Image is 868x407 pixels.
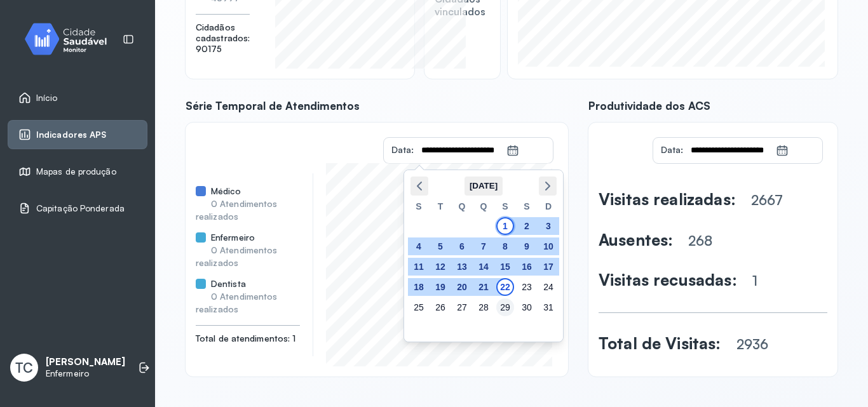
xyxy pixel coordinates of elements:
[470,177,498,196] span: [DATE]
[36,130,107,140] span: Indicadores APS
[431,278,449,296] div: terça-feira, 19 de ago. de 2025
[516,199,538,216] div: S
[18,128,137,141] a: Indicadores APS
[518,258,536,276] div: sábado, 16 de ago. de 2025
[599,270,737,290] span: Visitas recusadas:
[15,359,33,376] span: TC
[539,217,557,235] div: domingo, 3 de ago. de 2025
[196,291,277,314] span: 0 Atendimentos realizados
[518,298,536,316] div: sábado, 30 de ago. de 2025
[410,258,428,276] div: segunda-feira, 11 de ago. de 2025
[410,278,428,296] div: segunda-feira, 18 de ago. de 2025
[451,199,473,216] div: Q
[661,144,683,155] span: Data:
[453,298,471,316] div: quarta-feira, 27 de ago. de 2025
[410,237,428,255] div: segunda-feira, 4 de ago. de 2025
[211,232,255,243] span: Enfermeiro
[688,232,712,249] span: 268
[539,298,557,316] div: domingo, 31 de ago. de 2025
[18,91,137,104] a: Início
[18,202,137,215] a: Capitação Ponderada
[465,177,503,196] button: [DATE]
[475,258,492,276] div: quinta-feira, 14 de ago. de 2025
[475,298,492,316] div: quinta-feira, 28 de ago. de 2025
[196,198,277,222] span: 0 Atendimentos realizados
[496,298,514,316] div: sexta-feira, 29 de ago. de 2025
[518,217,536,235] div: sábado, 2 de ago. de 2025
[431,258,449,276] div: terça-feira, 12 de ago. de 2025
[496,278,514,296] div: sexta-feira, 22 de ago. de 2025
[36,203,125,214] span: Capitação Ponderada
[473,199,494,216] div: Q
[211,279,246,290] span: Dentista
[518,237,536,255] div: sábado, 9 de ago. de 2025
[475,237,492,255] div: quinta-feira, 7 de ago. de 2025
[211,186,241,197] span: Médico
[496,217,514,235] div: sexta-feira, 1 de ago. de 2025
[408,199,430,216] div: S
[196,22,250,55] span: Cidadãos cadastrados: 90175
[13,20,128,58] img: monitor.svg
[453,278,471,296] div: quarta-feira, 20 de ago. de 2025
[496,258,514,276] div: sexta-feira, 15 de ago. de 2025
[46,368,125,379] p: Enfermeiro
[599,333,721,353] span: Total de Visitas:
[496,237,514,255] div: sexta-feira, 8 de ago. de 2025
[539,278,557,296] div: domingo, 24 de ago. de 2025
[736,336,768,352] span: 2936
[36,166,116,177] span: Mapas de produção
[518,278,536,296] div: sábado, 23 de ago. de 2025
[46,356,125,368] p: [PERSON_NAME]
[453,237,471,255] div: quarta-feira, 6 de ago. de 2025
[539,237,557,255] div: domingo, 10 de ago. de 2025
[36,93,58,103] span: Início
[18,165,137,178] a: Mapas de produção
[186,99,568,112] span: Série Temporal de Atendimentos
[410,298,428,316] div: segunda-feira, 25 de ago. de 2025
[196,244,277,268] span: 0 Atendimentos realizados
[538,199,559,216] div: D
[752,272,757,289] span: 1
[751,192,783,208] span: 2667
[430,199,451,216] div: T
[588,99,837,112] span: Produtividade dos ACS
[453,258,471,276] div: quarta-feira, 13 de ago. de 2025
[539,258,557,276] div: domingo, 17 de ago. de 2025
[391,144,414,155] span: Data:
[431,237,449,255] div: terça-feira, 5 de ago. de 2025
[475,278,492,296] div: quinta-feira, 21 de ago. de 2025
[431,298,449,316] div: terça-feira, 26 de ago. de 2025
[494,199,516,216] div: S
[599,189,736,209] span: Visitas realizadas:
[599,230,673,250] span: Ausentes:
[196,333,300,344] span: Total de atendimentos: 1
